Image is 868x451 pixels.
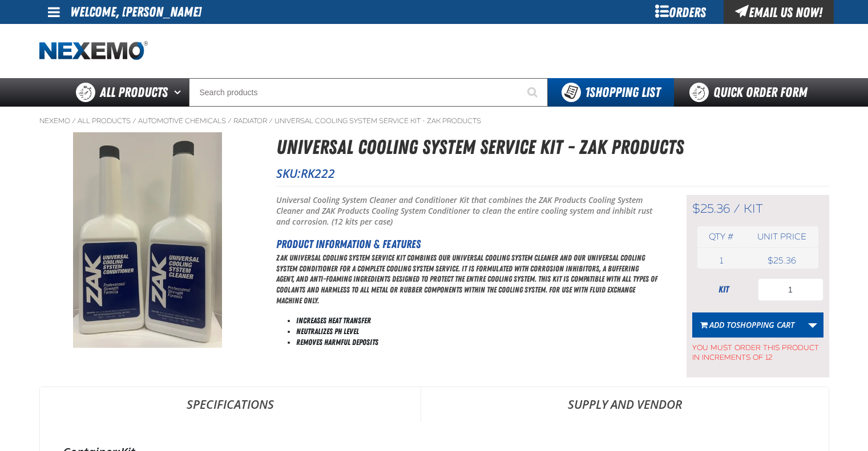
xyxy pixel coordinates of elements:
[736,319,794,330] span: Shopping Cart
[692,338,823,363] span: You must order this product in increments of 12
[697,226,746,247] th: Qty #
[276,195,658,227] p: Universal Cooling System Cleaner and Conditioner Kit that combines the ZAK Products Cooling Syste...
[276,132,829,162] h1: Universal Cooling System Service Kit - ZAK Products
[720,255,723,266] span: 1
[39,116,70,125] a: Nexemo
[138,116,226,125] a: Automotive Chemicals
[745,226,818,247] th: Unit price
[189,78,548,107] input: Search
[274,116,481,125] a: Universal Cooling System Service Kit - ZAK Products
[233,116,267,125] a: Radiator
[585,84,660,100] span: Shopping List
[39,41,148,61] a: Home
[519,78,548,107] button: Start Searching
[73,132,223,348] img: Universal Cooling System Service Kit - ZAK Products
[692,312,802,338] button: Add toShopping Cart
[745,253,818,269] td: $25.36
[802,312,823,338] a: More Actions
[39,41,148,61] img: Nexemo logo
[758,278,823,301] input: Product Quantity
[40,387,421,421] a: Specifications
[674,78,829,107] a: Quick Order Form
[100,82,168,103] span: All Products
[692,283,755,296] div: kit
[296,337,658,348] li: Removes Harmful Deposits
[170,78,189,107] button: Open All Products pages
[276,253,658,306] p: ZAK Universal Cooling System Service Kit combines our Universal Cooling System Cleaner and our Un...
[548,78,674,107] button: You have 1 Shopping List. Open to view details
[269,116,273,125] span: /
[276,165,829,181] p: SKU:
[132,116,136,125] span: /
[301,165,335,181] span: RK222
[228,116,232,125] span: /
[585,84,590,100] strong: 1
[72,116,76,125] span: /
[78,116,131,125] a: All Products
[744,201,763,216] span: kit
[421,387,829,421] a: Supply and Vendor
[296,326,658,337] li: Neutralizes pH Level
[296,315,658,326] li: Increases Heat Transfer
[692,201,730,216] span: $25.36
[39,116,829,125] nav: Breadcrumbs
[276,235,658,253] h2: Product Information & Features
[709,319,794,330] span: Add to
[733,201,740,216] span: /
